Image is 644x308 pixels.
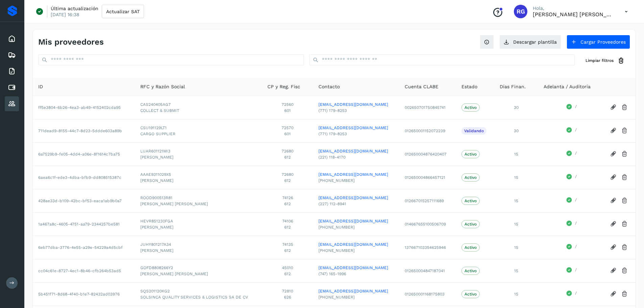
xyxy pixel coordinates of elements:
span: (227) 112-8941 [318,201,394,207]
span: 72560 [267,101,308,108]
span: Adelanta / Auditoría [544,83,591,90]
p: Validando [464,128,484,133]
p: Activo [464,175,477,180]
span: 30 [514,105,519,110]
span: 74106 [267,218,308,224]
a: [EMAIL_ADDRESS][DOMAIN_NAME] [318,148,394,154]
span: 15 [514,268,518,273]
span: (771) 179-8253 [318,131,394,137]
span: Días Finan. [500,83,526,90]
p: Activo [464,105,477,110]
span: 74135 [267,241,308,247]
span: (771) 179-8253 [318,108,394,114]
span: [PHONE_NUMBER] [318,224,394,230]
td: cc04c61e-8727-4ec1-8b46-cfb264b53ad5 [33,259,135,282]
div: / [544,197,599,205]
a: [EMAIL_ADDRESS][DOMAIN_NAME] [318,171,394,177]
span: 72570 [267,125,308,131]
span: CAS240405AG7 [140,101,257,108]
a: [EMAIL_ADDRESS][DOMAIN_NAME] [318,218,394,224]
span: SOLSINCA QUALITY SERVICES & LOGISTICS SA DE CV [140,294,257,300]
span: [PERSON_NAME] [140,154,257,160]
h4: Mis proveedores [38,37,104,47]
p: Rosa Gabriela Ponce Segovia [533,11,614,18]
div: / [544,127,599,135]
span: 45010 [267,265,308,271]
span: 601 [267,131,308,137]
span: ID [38,83,43,90]
span: HEVR851230FGA [140,218,257,224]
span: Contacto [318,83,340,90]
span: [PERSON_NAME] [PERSON_NAME] [140,201,257,207]
span: COLLECT & SUBMIT [140,108,257,114]
span: 72680 [267,171,308,177]
td: 6aea6c1f-ede3-4dba-bfb9-dd808515387c [33,166,135,189]
span: ROOD900513R81 [140,195,257,201]
td: 002650701750845741 [399,96,456,119]
span: 626 [267,294,308,300]
span: CP y Reg. Fisc [267,83,300,90]
span: Cuenta CLABE [405,83,438,90]
span: 612 [267,154,308,160]
span: AAAE9311029X5 [140,171,257,177]
span: (747) 165-1996 [318,271,394,277]
span: 612 [267,177,308,184]
p: Activo [464,245,477,250]
span: GOFD8808266Y2 [140,265,257,271]
td: ff5e3804-6b26-4ea3-ab49-4152402cda95 [33,96,135,119]
td: 012667015257111689 [399,189,456,212]
span: 15 [514,175,518,180]
a: [EMAIL_ADDRESS][DOMAIN_NAME] [318,241,394,247]
div: Proveedores [5,96,19,111]
span: 72810 [267,288,308,294]
div: Cuentas por pagar [5,80,19,95]
p: Hola, [533,5,614,11]
td: 012650004876420407 [399,142,456,166]
td: 012650004866457121 [399,166,456,189]
a: [EMAIL_ADDRESS][DOMAIN_NAME] [318,288,394,294]
div: Inicio [5,31,19,46]
span: Actualizar SAT [106,9,140,14]
span: 30 [514,128,519,133]
div: Facturas [5,64,19,79]
span: 15 [514,292,518,297]
span: (221) 118-4170 [318,154,394,160]
button: Cargar Proveedores [567,35,630,49]
span: 15 [514,198,518,203]
td: 1a467a8c-4605-4751-aa79-2344257be581 [33,212,135,236]
span: [PERSON_NAME] [140,177,257,184]
a: [EMAIL_ADDRESS][DOMAIN_NAME] [318,101,394,108]
span: LUAR601121MI3 [140,148,257,154]
span: 612 [267,201,308,207]
td: 6eb77dba-3776-4e55-a29e-54229a4d5cbf [33,236,135,259]
span: CSU191129LT1 [140,125,257,131]
div: / [544,150,599,158]
span: 601 [267,108,308,114]
td: 012650001168175803 [399,282,456,306]
div: / [544,243,599,252]
td: 014667655100506709 [399,212,456,236]
td: 428ae33d-b109-42bc-bf53-eaca1ab9b0a7 [33,189,135,212]
span: JUHY801217A34 [140,241,257,247]
button: Descargar plantilla [499,35,561,49]
div: / [544,220,599,228]
span: 612 [267,271,308,277]
span: 15 [514,222,518,227]
div: / [544,267,599,275]
div: / [544,173,599,182]
span: RFC y Razón Social [140,83,185,90]
a: [EMAIL_ADDRESS][DOMAIN_NAME] [318,265,394,271]
div: / [544,290,599,298]
button: Limpiar filtros [580,54,630,67]
span: CARGO SUPPLIER [140,131,257,137]
span: Limpiar filtros [586,57,614,64]
span: [PHONE_NUMBER] [318,177,394,184]
td: 012650001152072239 [399,119,456,142]
span: 612 [267,247,308,254]
button: Actualizar SAT [102,5,144,18]
a: [EMAIL_ADDRESS][DOMAIN_NAME] [318,195,394,201]
span: 74126 [267,195,308,201]
p: Activo [464,222,477,227]
p: Activo [464,198,477,203]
